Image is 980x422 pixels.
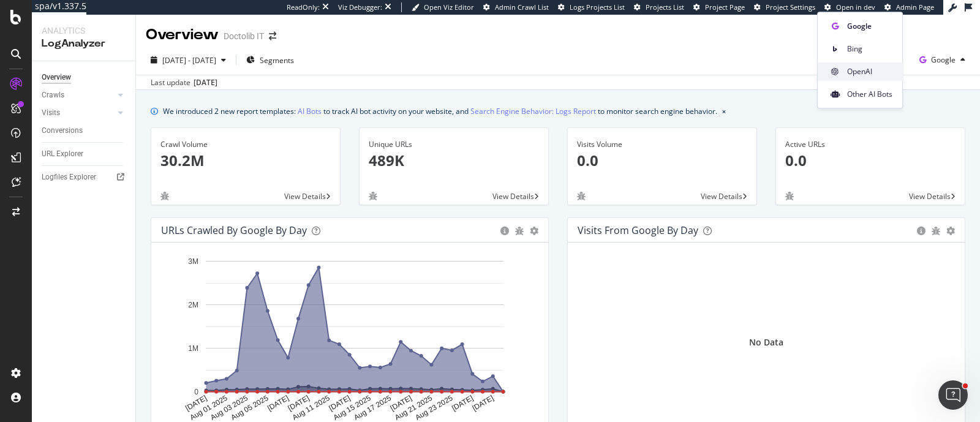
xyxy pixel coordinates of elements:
p: 0.0 [785,150,956,171]
div: bug [932,227,940,235]
div: Last update [151,77,217,88]
div: bug [160,192,169,200]
span: Admin Page [896,2,934,12]
span: Segments [260,55,294,66]
a: Logfiles Explorer [42,171,127,184]
p: 0.0 [577,150,747,171]
text: Aug 11 2025 [291,394,331,422]
div: bug [515,227,524,235]
text: Aug 01 2025 [189,394,229,422]
span: Open in dev [836,2,875,12]
a: Open Viz Editor [412,2,474,12]
div: No Data [749,336,783,349]
span: View Details [284,191,326,202]
text: Aug 15 2025 [332,394,372,422]
div: gear [530,227,538,235]
p: 30.2M [160,150,331,171]
text: [DATE] [450,394,475,413]
div: Visits [42,107,60,119]
button: Segments [241,50,299,70]
text: [DATE] [471,394,496,413]
a: Conversions [42,124,127,137]
text: Aug 05 2025 [230,394,270,422]
div: Conversions [42,124,83,137]
p: 489K [369,150,539,171]
a: AI Bots [298,105,322,118]
text: [DATE] [328,394,352,413]
a: Visits [42,107,115,119]
div: Visits Volume [577,139,747,150]
div: URLs Crawled by Google by day [161,224,307,236]
div: bug [785,192,794,200]
span: Bing [847,43,892,55]
a: Project Settings [754,2,815,12]
div: bug [369,192,377,200]
a: Overview [42,71,127,84]
span: View Details [701,191,742,202]
button: [DATE] - [DATE] [146,50,231,70]
a: Crawls [42,89,115,102]
span: Admin Crawl List [495,2,549,12]
span: Project Page [705,2,745,12]
div: Visits from Google by day [578,224,698,236]
a: Search Engine Behavior: Logs Report [470,105,596,118]
text: 1M [188,344,198,353]
button: close banner [719,102,729,120]
span: Project Settings [766,2,815,12]
span: Google [847,21,892,32]
a: Logs Projects List [558,2,625,12]
div: Active URLs [785,139,956,150]
text: Aug 17 2025 [352,394,393,422]
div: LogAnalyzer [42,37,126,51]
span: Open Viz Editor [424,2,474,12]
span: View Details [909,191,951,202]
a: Admin Page [884,2,934,12]
div: Crawl Volume [160,139,331,150]
div: Overview [42,71,71,84]
text: 0 [194,388,198,396]
div: Overview [146,24,219,45]
text: [DATE] [389,394,413,413]
div: info banner [151,105,965,118]
div: arrow-right-arrow-left [269,32,276,40]
text: [DATE] [184,394,208,413]
text: [DATE] [266,394,290,413]
span: View Details [492,191,534,202]
div: Analytics [42,24,126,37]
text: 3M [188,257,198,266]
div: Crawls [42,89,64,102]
a: Projects List [634,2,684,12]
span: Google [931,55,956,65]
div: [DATE] [194,77,217,88]
text: Aug 03 2025 [209,394,249,422]
div: We introduced 2 new report templates: to track AI bot activity on your website, and to monitor se... [163,105,717,118]
div: bug [577,192,586,200]
text: Aug 21 2025 [393,394,434,422]
div: Unique URLs [369,139,539,150]
div: Viz Debugger: [338,2,382,12]
a: URL Explorer [42,148,127,160]
div: circle-info [500,227,509,235]
span: Other AI Bots [847,89,892,100]
div: gear [946,227,955,235]
a: Admin Crawl List [483,2,549,12]
text: [DATE] [287,394,311,413]
a: Project Page [693,2,745,12]
div: ReadOnly: [287,2,320,12]
div: URL Explorer [42,148,83,160]
div: Doctolib IT [224,30,264,42]
a: Open in dev [824,2,875,12]
button: Google [914,50,970,70]
span: Projects List [646,2,684,12]
div: Logfiles Explorer [42,171,96,184]
div: circle-info [917,227,925,235]
text: Aug 23 2025 [414,394,454,422]
iframe: Intercom live chat [938,380,968,410]
span: Logs Projects List [570,2,625,12]
span: [DATE] - [DATE] [162,55,216,66]
text: 2M [188,301,198,309]
span: OpenAI [847,66,892,77]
